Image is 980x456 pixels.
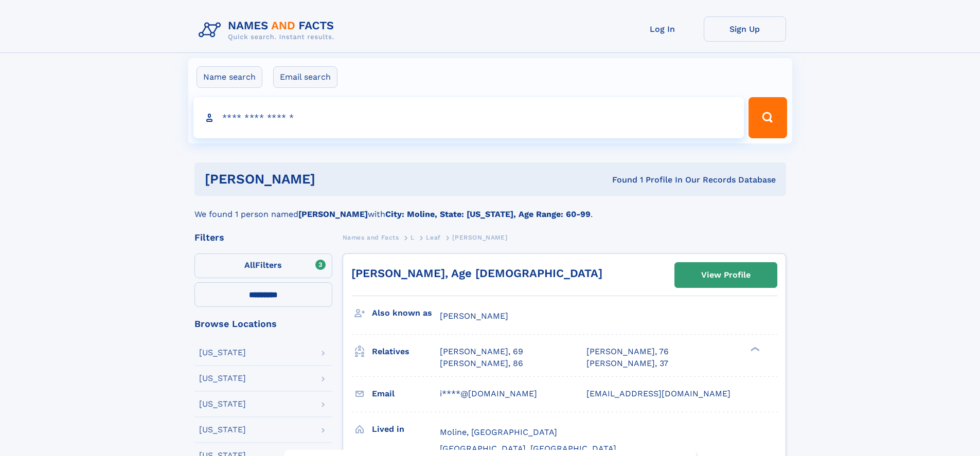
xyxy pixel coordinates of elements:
[440,358,523,369] a: [PERSON_NAME], 86
[273,66,337,88] label: Email search
[372,304,440,322] h3: Also known as
[372,343,440,360] h3: Relatives
[704,16,786,42] a: Sign Up
[343,231,399,244] a: Names and Facts
[701,263,751,287] div: View Profile
[193,97,744,138] input: search input
[748,346,760,353] div: ❯
[586,358,668,369] a: [PERSON_NAME], 37
[194,233,332,242] div: Filters
[440,311,508,321] span: [PERSON_NAME]
[199,400,246,408] div: [US_STATE]
[411,231,415,244] a: L
[621,16,704,42] a: Log In
[194,16,343,44] img: Logo Names and Facts
[464,174,776,186] div: Found 1 Profile In Our Records Database
[351,267,602,280] a: [PERSON_NAME], Age [DEMOGRAPHIC_DATA]
[199,426,246,434] div: [US_STATE]
[194,253,332,278] label: Filters
[194,319,332,329] div: Browse Locations
[244,260,255,270] span: All
[199,374,246,382] div: [US_STATE]
[372,385,440,403] h3: Email
[675,263,777,287] a: View Profile
[205,173,464,186] h1: [PERSON_NAME]
[586,346,669,357] a: [PERSON_NAME], 76
[452,234,507,241] span: [PERSON_NAME]
[440,346,523,357] a: [PERSON_NAME], 69
[194,196,786,221] div: We found 1 person named with .
[372,421,440,438] h3: Lived in
[411,234,415,241] span: L
[440,444,616,453] span: [GEOGRAPHIC_DATA], [GEOGRAPHIC_DATA]
[197,66,262,88] label: Name search
[385,209,591,219] b: City: Moline, State: [US_STATE], Age Range: 60-99
[426,234,440,241] span: Leaf
[440,427,557,437] span: Moline, [GEOGRAPHIC_DATA]
[199,349,246,357] div: [US_STATE]
[586,389,730,398] span: [EMAIL_ADDRESS][DOMAIN_NAME]
[749,97,787,138] button: Search Button
[426,231,440,244] a: Leaf
[298,209,368,219] b: [PERSON_NAME]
